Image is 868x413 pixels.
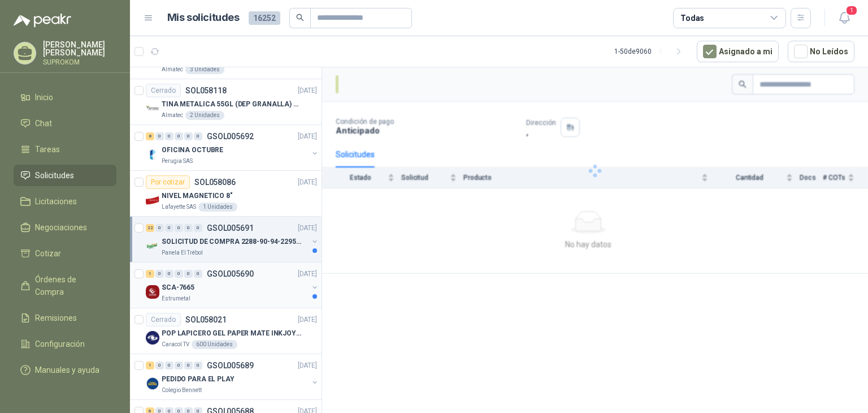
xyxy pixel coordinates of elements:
[175,132,183,140] div: 0
[184,224,193,232] div: 0
[14,243,116,264] a: Cotizar
[146,148,159,161] img: Company Logo
[207,224,254,232] p: GSOL005691
[14,14,71,27] img: Logo peakr
[184,362,193,369] div: 0
[35,312,77,324] span: Remisiones
[35,169,74,182] span: Solicitudes
[788,41,854,62] button: No Leídos
[35,273,106,298] span: Órdenes de Compra
[35,247,61,260] span: Cotizar
[198,203,237,212] div: 1 Unidades
[162,248,203,257] p: Panela El Trébol
[185,316,227,324] p: SOL058021
[14,113,116,134] a: Chat
[298,360,317,371] p: [DATE]
[35,221,87,234] span: Negociaciones
[834,8,854,28] button: 1
[162,328,302,339] p: POP LAPICERO GEL PAPER MATE INKJOY 0.7 (Revisar el adjunto)
[162,111,183,120] p: Almatec
[162,99,302,110] p: TINA METALICA 55GL (DEP GRANALLA) CON TAPA
[146,84,181,97] div: Cerrado
[43,59,116,66] p: SUPROKOM
[155,132,164,140] div: 0
[845,5,858,16] span: 1
[165,362,173,369] div: 0
[249,11,280,25] span: 16252
[162,191,233,201] p: NIVEL MAGNETICO 8"
[155,224,164,232] div: 0
[146,224,154,232] div: 22
[146,193,159,207] img: Company Logo
[35,338,85,350] span: Configuración
[298,85,317,96] p: [DATE]
[146,313,181,326] div: Cerrado
[146,359,319,395] a: 1 0 0 0 0 0 GSOL005689[DATE] Company LogoPEDIDO PARA EL PLAYColegio Bennett
[155,362,164,369] div: 0
[194,132,202,140] div: 0
[298,315,317,325] p: [DATE]
[146,362,154,369] div: 1
[14,217,116,238] a: Negociaciones
[43,41,116,57] p: [PERSON_NAME] [PERSON_NAME]
[162,294,190,303] p: Estrumetal
[146,270,154,278] div: 1
[185,65,224,74] div: 3 Unidades
[14,359,116,381] a: Manuales y ayuda
[175,224,183,232] div: 0
[162,236,302,247] p: SOLICITUD DE COMPRA 2288-90-94-2295-96-2301-02-04
[194,362,202,369] div: 0
[14,191,116,212] a: Licitaciones
[162,203,196,212] p: Lafayette SAS
[35,91,53,104] span: Inicio
[35,117,52,130] span: Chat
[146,132,154,140] div: 8
[146,130,319,166] a: 8 0 0 0 0 0 GSOL005692[DATE] Company LogoOFICINA OCTUBREPerugia SAS
[146,377,159,390] img: Company Logo
[146,221,319,257] a: 22 0 0 0 0 0 GSOL005691[DATE] Company LogoSOLICITUD DE COMPRA 2288-90-94-2295-96-2301-02-04Panela...
[130,308,322,354] a: CerradoSOL058021[DATE] Company LogoPOP LAPICERO GEL PAPER MATE INKJOY 0.7 (Revisar el adjunto)Car...
[14,139,116,160] a: Tareas
[162,157,193,166] p: Perugia SAS
[146,331,159,345] img: Company Logo
[185,111,224,120] div: 2 Unidades
[14,333,116,355] a: Configuración
[146,175,190,189] div: Por cotizar
[192,340,237,349] div: 600 Unidades
[207,362,254,369] p: GSOL005689
[175,362,183,369] div: 0
[680,12,704,24] div: Todas
[184,132,193,140] div: 0
[14,87,116,108] a: Inicio
[162,340,189,349] p: Caracol TV
[298,269,317,279] p: [DATE]
[162,386,202,395] p: Colegio Bennett
[162,282,194,293] p: SCA-7665
[194,270,202,278] div: 0
[185,87,227,94] p: SOL058118
[194,224,202,232] div: 0
[162,145,223,156] p: OFICINA OCTUBRE
[130,171,322,217] a: Por cotizarSOL058086[DATE] Company LogoNIVEL MAGNETICO 8"Lafayette SAS1 Unidades
[165,224,173,232] div: 0
[165,132,173,140] div: 0
[35,364,99,376] span: Manuales y ayuda
[296,14,304,21] span: search
[35,143,60,156] span: Tareas
[162,374,235,385] p: PEDIDO PARA EL PLAY
[14,269,116,303] a: Órdenes de Compra
[165,270,173,278] div: 0
[146,102,159,115] img: Company Logo
[146,267,319,303] a: 1 0 0 0 0 0 GSOL005690[DATE] Company LogoSCA-7665Estrumetal
[207,270,254,278] p: GSOL005690
[35,195,77,208] span: Licitaciones
[162,65,183,74] p: Almatec
[184,270,193,278] div: 0
[146,239,159,253] img: Company Logo
[175,270,183,278] div: 0
[207,132,254,140] p: GSOL005692
[130,79,322,125] a: CerradoSOL058118[DATE] Company LogoTINA METALICA 55GL (DEP GRANALLA) CON TAPAAlmatec2 Unidades
[298,177,317,188] p: [DATE]
[14,165,116,186] a: Solicitudes
[614,42,688,61] div: 1 - 50 de 9060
